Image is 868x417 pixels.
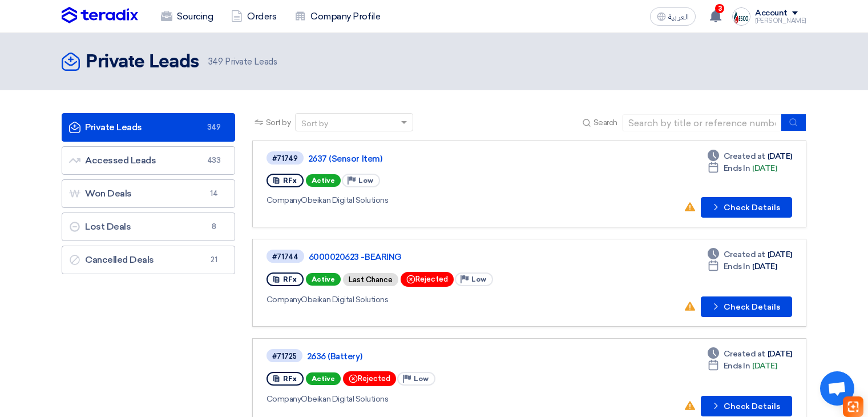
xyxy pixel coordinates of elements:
[708,162,777,174] div: [DATE]
[708,260,777,272] div: [DATE]
[650,7,696,26] button: العربية
[207,155,221,166] span: 433
[285,4,389,29] a: Company Profile
[471,275,486,283] span: Low
[283,375,297,383] span: RFx
[755,18,806,24] div: [PERSON_NAME]
[724,348,765,360] span: Created at
[306,372,341,385] span: Active
[62,113,235,142] a: Private Leads349
[701,197,792,218] button: Check Details
[283,275,297,283] span: RFx
[708,360,777,372] div: [DATE]
[724,248,765,260] span: Created at
[732,7,750,26] img: Screenshot___1725307363992.png
[267,195,301,205] span: Company
[267,294,596,306] div: Obeikan Digital Solutions
[267,295,301,304] span: Company
[208,57,223,67] span: 349
[820,371,854,406] div: Open chat
[668,13,689,21] span: العربية
[755,9,788,18] div: Account
[86,51,199,74] h2: Private Leads
[272,352,297,360] div: #71725
[701,296,792,317] button: Check Details
[62,179,235,208] a: Won Deals14
[62,246,235,274] a: Cancelled Deals21
[594,117,617,129] span: Search
[207,254,221,266] span: 21
[266,117,291,129] span: Sort by
[343,273,398,286] div: Last Chance
[283,177,297,185] span: RFx
[343,371,396,386] div: Rejected
[62,146,235,175] a: Accessed Leads433
[708,348,792,360] div: [DATE]
[724,260,750,272] span: Ends In
[267,393,595,405] div: Obeikan Digital Solutions
[308,154,594,164] a: 2637 (Sensor Item)
[207,122,221,133] span: 349
[622,114,782,131] input: Search by title or reference number
[207,188,221,199] span: 14
[301,118,328,130] div: Sort by
[306,174,341,187] span: Active
[152,4,222,29] a: Sourcing
[414,375,429,383] span: Low
[207,221,221,232] span: 8
[401,272,454,287] div: Rejected
[724,162,750,174] span: Ends In
[267,394,301,404] span: Company
[358,177,373,185] span: Low
[306,273,341,286] span: Active
[708,248,792,260] div: [DATE]
[272,155,298,162] div: #71749
[62,7,138,24] img: Teradix logo
[309,252,594,262] a: 6000020623 -BEARING
[724,150,765,162] span: Created at
[724,360,750,372] span: Ends In
[307,351,592,362] a: 2636 (Battery)
[62,212,235,241] a: Lost Deals8
[715,4,724,13] span: 3
[222,4,285,29] a: Orders
[701,396,792,416] button: Check Details
[208,55,277,69] span: Private Leads
[267,194,596,206] div: Obeikan Digital Solutions
[272,253,298,260] div: #71744
[708,150,792,162] div: [DATE]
